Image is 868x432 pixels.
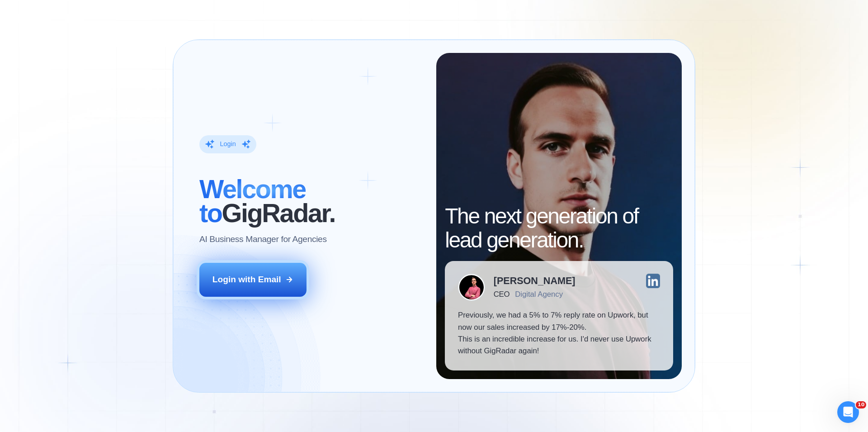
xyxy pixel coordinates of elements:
[494,276,576,286] div: [PERSON_NAME]
[856,401,866,408] span: 10
[494,290,509,299] div: CEO
[212,274,281,285] div: Login with Email
[199,175,306,228] span: Welcome to
[199,177,423,225] h2: ‍ GigRadar.
[515,290,563,299] div: Digital Agency
[837,401,859,423] iframe: Intercom live chat
[220,140,236,149] div: Login
[458,309,660,357] p: Previously, we had a 5% to 7% reply rate on Upwork, but now our sales increased by 17%-20%. This ...
[199,263,307,296] button: Login with Email
[445,204,673,252] h2: The next generation of lead generation.
[199,234,327,246] p: AI Business Manager for Agencies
